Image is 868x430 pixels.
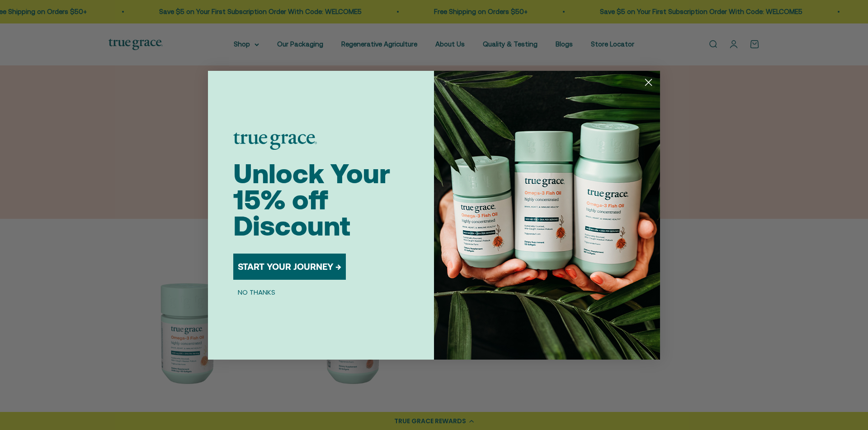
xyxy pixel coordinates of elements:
span: Unlock Your 15% off Discount [233,158,390,241]
img: 098727d5-50f8-4f9b-9554-844bb8da1403.jpeg [434,71,660,360]
button: NO THANKS [233,287,280,298]
img: logo placeholder [233,133,317,150]
button: Close dialog [641,74,656,90]
button: START YOUR JOURNEY → [233,254,346,280]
